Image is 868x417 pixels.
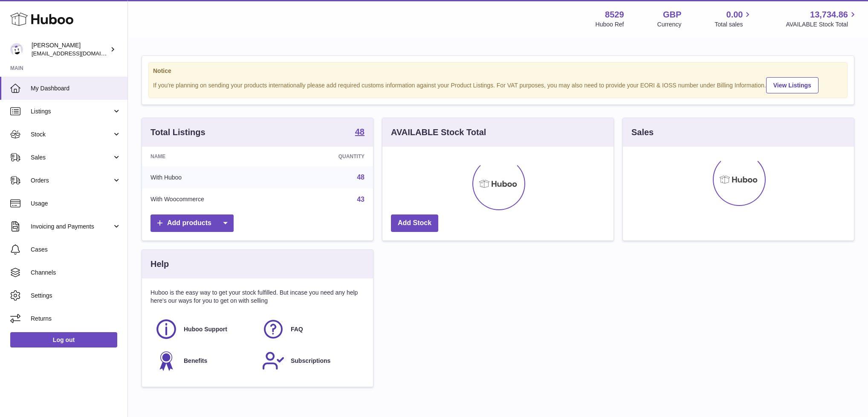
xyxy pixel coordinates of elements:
div: If you're planning on sending your products internationally please add required customs informati... [153,76,843,93]
th: Name [142,147,285,166]
h3: Total Listings [150,127,205,138]
strong: GBP [663,9,681,20]
a: Add products [150,214,234,232]
span: Sales [31,153,112,162]
a: Log out [10,332,117,347]
span: Invoicing and Payments [31,223,112,231]
p: Huboo is the easy way to get your stock fulfilled. But incase you need any help here's our ways f... [150,289,365,305]
div: Huboo Ref [596,20,624,29]
span: Settings [31,292,121,300]
span: Returns [31,315,121,323]
span: Stock [31,130,112,139]
span: Benefits [184,357,207,365]
div: [PERSON_NAME] [32,41,108,58]
a: 0.00 Total sales [715,9,752,29]
h3: Help [150,258,169,270]
span: Usage [31,200,121,208]
span: Subscriptions [291,357,330,365]
a: FAQ [262,318,360,341]
a: Add Stock [391,214,438,232]
span: Channels [31,269,121,277]
strong: Notice [153,67,843,75]
span: My Dashboard [31,84,121,93]
td: With Woocommerce [142,188,285,211]
th: Quantity [285,147,373,166]
span: AVAILABLE Stock Total [786,20,858,29]
strong: 8529 [605,9,624,20]
td: With Huboo [142,166,285,188]
span: Cases [31,246,121,254]
a: View Listings [766,77,819,93]
strong: 48 [355,127,365,136]
span: 13,734.86 [810,9,848,20]
span: 0.00 [726,9,743,20]
a: Huboo Support [155,318,253,341]
a: Benefits [155,349,253,372]
a: 48 [357,174,365,181]
span: Listings [31,107,112,116]
span: Orders [31,177,112,185]
span: Huboo Support [184,325,227,333]
h3: AVAILABLE Stock Total [391,127,486,138]
img: admin@redgrass.ch [10,43,23,56]
a: Subscriptions [262,349,360,372]
a: 13,734.86 AVAILABLE Stock Total [786,9,858,29]
h3: Sales [631,127,654,138]
span: [EMAIL_ADDRESS][DOMAIN_NAME] [32,50,125,57]
span: FAQ [291,325,303,333]
div: Currency [657,20,682,29]
a: 48 [355,127,365,138]
span: Total sales [715,20,752,29]
a: 43 [357,196,365,203]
